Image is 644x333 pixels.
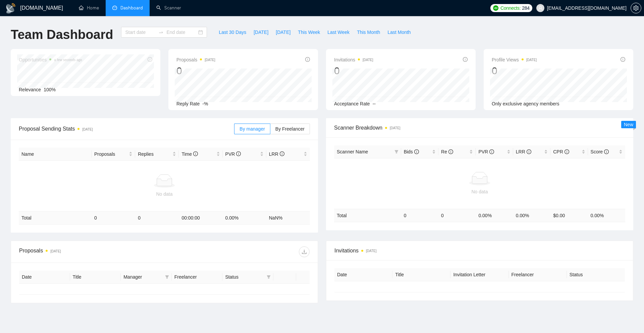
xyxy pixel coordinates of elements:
span: info-circle [414,149,419,154]
a: searchScanner [156,5,181,11]
span: Last Month [387,29,411,36]
a: setting [631,5,641,11]
td: $ 0.00 [550,209,588,222]
div: No data [337,188,623,195]
th: Invitation Letter [450,268,508,281]
span: [DATE] [254,29,268,36]
span: Acceptance Rate [334,101,370,106]
span: Proposal Sending Stats [19,125,234,133]
span: Last 30 Days [219,29,246,36]
th: Freelancer [172,271,223,284]
th: Date [19,271,70,284]
span: By manager [239,126,265,132]
time: [DATE] [50,249,61,253]
input: Start date [125,29,156,36]
span: New [624,122,633,127]
h1: Team Dashboard [11,27,113,43]
span: info-circle [448,149,453,154]
span: info-circle [463,57,468,62]
span: LRR [269,151,284,157]
th: Replies [135,148,179,161]
span: Only exclusive agency members [492,101,559,106]
span: Score [591,149,609,154]
time: [DATE] [205,58,215,62]
td: 0 [438,209,476,222]
div: No data [21,190,307,198]
td: 0.00 % [223,211,266,225]
time: [DATE] [526,58,537,62]
div: Proposals [19,246,164,257]
img: logo [5,3,16,14]
time: [DATE] [390,126,400,130]
span: download [299,249,309,254]
span: Invitations [334,56,373,64]
td: 0.00 % [513,209,550,222]
span: Re [441,149,453,154]
time: [DATE] [82,128,93,131]
span: Replies [138,150,171,158]
th: Title [70,271,121,284]
time: [DATE] [366,249,376,253]
span: Profile Views [492,56,537,64]
button: This Week [294,27,324,38]
span: info-circle [489,149,494,154]
span: Manager [123,273,162,281]
td: 0 [92,211,135,225]
span: Proposals [176,56,215,64]
span: Scanner Name [337,149,368,154]
span: user [538,6,543,10]
span: Dashboard [120,5,143,11]
span: 100% [44,87,56,92]
span: Proposals [94,150,127,158]
img: upwork-logo.png [493,5,498,11]
span: filter [394,150,398,154]
span: info-circle [621,57,625,62]
span: Invitations [334,246,625,255]
span: LRR [516,149,531,154]
button: Last 30 Days [215,27,250,38]
span: Time [181,151,198,157]
th: Status [567,268,625,281]
td: 0 [401,209,438,222]
time: [DATE] [363,58,373,62]
th: Freelancer [509,268,567,281]
span: -- [373,101,376,106]
span: filter [265,272,272,282]
td: 0.00 % [588,209,625,222]
span: dashboard [112,5,117,10]
button: Last Week [324,27,353,38]
a: homeHome [79,5,99,11]
button: setting [631,3,641,13]
span: info-circle [236,151,241,156]
td: Total [334,209,401,222]
span: Last Week [327,29,350,36]
span: This Month [357,29,380,36]
span: Connects: [500,4,521,12]
span: Scanner Breakdown [334,124,625,132]
span: Reply Rate [176,101,200,106]
th: Title [392,268,450,281]
span: Status [225,273,264,281]
span: info-circle [604,149,609,154]
span: info-circle [565,149,569,154]
div: 0 [334,64,373,77]
span: PVR [225,151,241,157]
button: Last Month [384,27,414,38]
span: Bids [404,149,419,154]
th: Date [334,268,392,281]
span: info-circle [280,151,284,156]
td: NaN % [266,211,310,225]
button: [DATE] [272,27,294,38]
span: info-circle [193,151,198,156]
span: to [158,30,164,35]
span: Relevance [19,87,41,92]
td: Total [19,211,92,225]
button: [DATE] [250,27,272,38]
span: [DATE] [276,29,290,36]
td: 00:00:00 [179,211,222,225]
span: info-circle [305,57,310,62]
th: Proposals [92,148,135,161]
th: Name [19,148,92,161]
div: 0 [176,64,215,77]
